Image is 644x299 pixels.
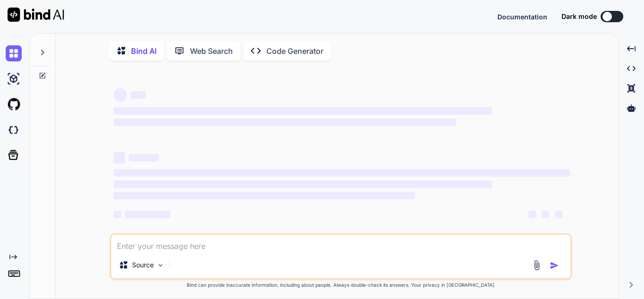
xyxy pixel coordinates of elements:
span: Dark mode [561,12,597,21]
span: ‌ [114,152,125,163]
p: Code Generator [266,45,323,57]
span: ‌ [114,180,492,188]
img: Pick Models [157,261,165,269]
span: ‌ [542,211,549,218]
span: ‌ [555,211,562,218]
span: ‌ [131,91,146,99]
img: chat [6,45,22,61]
span: ‌ [114,211,121,218]
span: ‌ [114,107,492,115]
p: Source [132,260,154,270]
img: attachment [531,260,542,271]
span: Documentation [497,13,547,21]
span: ‌ [114,119,456,126]
span: ‌ [114,192,415,199]
span: ‌ [528,211,536,218]
span: ‌ [129,154,159,162]
img: githubLight [6,96,22,112]
img: icon [550,261,559,270]
img: Bind AI [8,8,64,22]
p: Web Search [190,45,233,57]
p: Bind AI [131,45,157,57]
img: ai-studio [6,71,22,87]
span: ‌ [114,169,570,177]
span: ‌ [125,211,170,218]
button: Documentation [497,12,547,22]
span: ‌ [114,88,127,102]
p: Bind can provide inaccurate information, including about people. Always double-check its answers.... [110,282,572,289]
img: darkCloudIdeIcon [6,122,22,138]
